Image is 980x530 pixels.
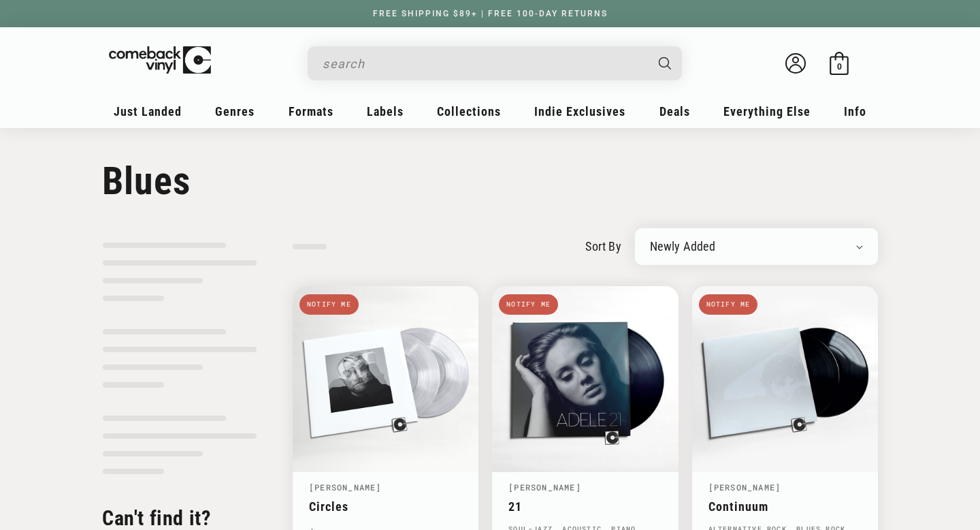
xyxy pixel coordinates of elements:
a: FREE SHIPPING $89+ | FREE 100-DAY RETURNS [359,9,621,18]
div: Search [308,46,682,80]
a: 21 [508,499,661,514]
span: Deals [659,104,690,119]
span: Labels [367,104,404,119]
a: [PERSON_NAME] [508,482,581,493]
span: Genres [215,104,255,119]
a: Circles [309,499,462,514]
button: Search [647,46,684,80]
span: Indie Exclusives [534,104,625,119]
span: Collections [437,104,501,119]
a: [PERSON_NAME] [309,482,382,493]
a: Continuum [708,499,862,514]
h1: Blues [102,159,878,204]
span: 0 [837,61,842,72]
span: Formats [289,104,333,119]
span: Info [844,104,866,119]
input: search [323,50,645,78]
a: [PERSON_NAME] [708,482,781,493]
label: sort by [585,237,621,255]
span: Everything Else [723,104,811,119]
span: Just Landed [114,104,182,119]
